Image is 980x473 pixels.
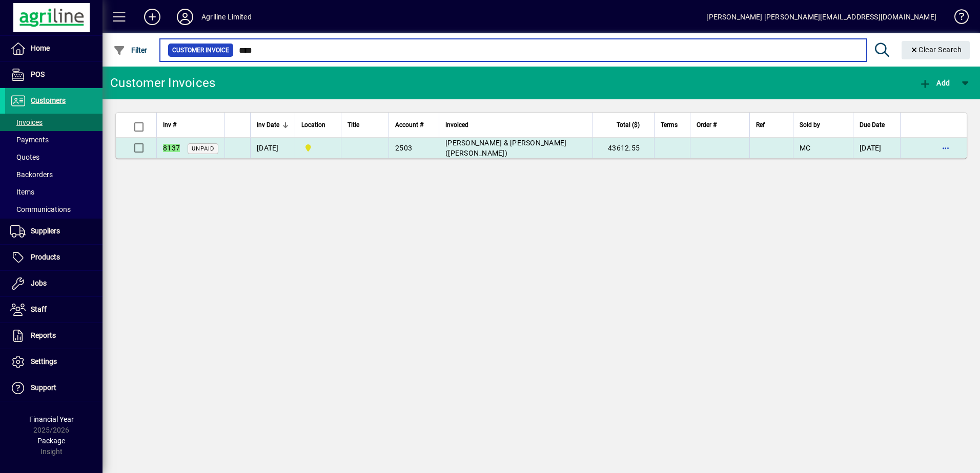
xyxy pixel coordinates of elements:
span: Sold by [800,119,820,131]
div: Account # [395,119,433,131]
span: Filter [113,46,148,54]
span: Support [31,383,56,392]
button: Filter [111,41,150,59]
a: Reports [5,323,103,349]
span: Inv # [163,119,176,131]
div: Ref [756,119,787,131]
span: Customers [31,96,66,104]
span: Financial Year [29,415,74,423]
span: Order # [697,119,717,131]
span: MC [800,144,811,152]
span: 2503 [395,144,412,152]
div: Inv Date [257,119,289,131]
span: POS [31,70,45,78]
div: [PERSON_NAME] [PERSON_NAME][EMAIL_ADDRESS][DOMAIN_NAME] [706,9,936,25]
span: Invoiced [445,119,468,131]
span: Terms [661,119,678,131]
span: Products [31,253,60,261]
em: 8137 [163,144,180,152]
span: Clear Search [910,46,962,54]
div: Sold by [800,119,847,131]
span: Location [301,119,325,131]
span: Home [31,44,50,52]
span: Suppliers [31,227,60,235]
div: Invoiced [445,119,586,131]
span: Settings [31,357,57,365]
span: Customer Invoice [172,45,229,55]
span: [PERSON_NAME] & [PERSON_NAME] ([PERSON_NAME]) [445,139,566,157]
span: Unpaid [192,145,214,152]
div: Inv # [163,119,218,131]
a: Suppliers [5,219,103,244]
span: Communications [10,205,71,213]
div: Due Date [860,119,894,131]
a: Quotes [5,148,103,166]
span: Dargaville [301,142,335,154]
span: Package [37,437,65,445]
div: Order # [697,119,743,131]
a: Support [5,375,103,401]
div: Title [348,119,382,131]
span: Account # [395,119,423,131]
a: Products [5,245,103,270]
span: Invoices [10,118,43,126]
button: Clear [902,41,970,59]
a: Communications [5,201,103,218]
a: Settings [5,349,103,375]
a: POS [5,62,103,88]
button: Add [916,74,952,92]
span: Backorders [10,170,53,179]
a: Items [5,183,103,201]
a: Payments [5,131,103,148]
a: Home [5,36,103,61]
span: Items [10,188,34,196]
a: Jobs [5,271,103,296]
span: Add [919,79,950,87]
button: Profile [169,8,201,26]
td: [DATE] [853,138,900,158]
span: Payments [10,136,49,144]
button: Add [136,8,169,26]
span: Inv Date [257,119,279,131]
span: Due Date [860,119,885,131]
button: More options [937,140,954,156]
span: Ref [756,119,765,131]
td: [DATE] [250,138,295,158]
a: Invoices [5,114,103,131]
span: Quotes [10,153,39,161]
span: Title [348,119,359,131]
td: 43612.55 [593,138,654,158]
span: Total ($) [617,119,640,131]
div: Agriline Limited [201,9,252,25]
span: Jobs [31,279,47,287]
span: Reports [31,331,56,339]
span: Staff [31,305,47,313]
a: Knowledge Base [947,2,967,35]
a: Backorders [5,166,103,183]
div: Location [301,119,335,131]
div: Customer Invoices [110,75,215,91]
a: Staff [5,297,103,322]
div: Total ($) [599,119,649,131]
